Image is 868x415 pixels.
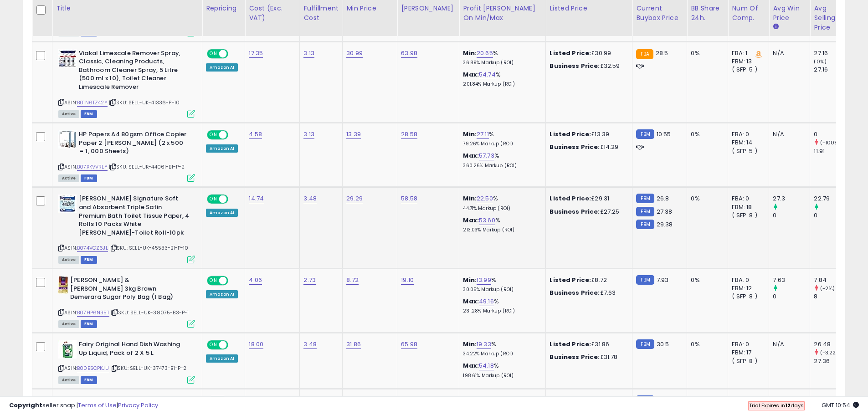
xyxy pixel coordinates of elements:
[477,49,493,58] a: 20.65
[110,364,187,372] span: | SKU: SELL-UK-37473-B1-P-2
[732,4,765,23] div: Num of Comp.
[550,49,625,57] div: £30.99
[303,340,317,349] a: 3.48
[773,4,806,23] div: Avg Win Price
[346,49,363,58] a: 30.99
[9,401,158,410] div: seller snap | |
[550,194,591,203] b: Listed Price:
[58,256,79,264] span: All listings currently available for purchase on Amazon
[78,401,117,410] a: Terms of Use
[303,130,314,139] a: 3.13
[479,151,494,160] a: 57.73
[463,130,477,138] b: Min:
[303,194,317,203] a: 3.48
[657,207,673,216] span: 27.38
[463,194,477,203] b: Min:
[814,4,847,32] div: Avg Selling Price
[463,361,479,370] b: Max:
[691,49,721,57] div: 0%
[206,144,238,153] div: Amazon AI
[820,139,841,146] small: (-100%)
[249,4,296,23] div: Cost (Exc. VAT)
[773,130,803,138] div: N/A
[657,220,673,229] span: 29.38
[814,357,851,365] div: 27.36
[550,289,625,297] div: £7.63
[463,287,539,293] p: 30.05% Markup (ROI)
[77,163,108,171] a: B07XKVVRLY
[550,276,625,284] div: £8.72
[81,174,97,182] span: FBM
[227,277,241,285] span: OFF
[732,284,762,292] div: FBM: 12
[785,402,791,409] b: 12
[227,195,241,203] span: OFF
[463,216,539,233] div: %
[249,340,263,349] a: 18.00
[303,49,314,58] a: 3.13
[732,57,762,66] div: FBM: 13
[636,129,654,139] small: FBM
[111,309,189,316] span: | SKU: SELL-UK-38075-B3-P-1
[732,147,762,155] div: ( SFP: 5 )
[691,4,724,23] div: BB Share 24h.
[732,130,762,138] div: FBA: 0
[58,110,79,118] span: All listings currently available for purchase on Amazon
[346,340,361,349] a: 31.86
[206,354,238,363] div: Amazon AI
[732,340,762,348] div: FBA: 0
[550,130,625,138] div: £13.39
[346,194,363,203] a: 29.29
[814,130,851,138] div: 0
[77,364,109,372] a: B00E5CPKJU
[814,211,851,220] div: 0
[208,131,219,139] span: ON
[206,63,238,72] div: Amazon AI
[691,340,721,348] div: 0%
[550,207,600,216] b: Business Price:
[550,340,625,348] div: £31.86
[732,66,762,74] div: ( SFP: 5 )
[732,203,762,211] div: FBM: 18
[463,227,539,233] p: 213.03% Markup (ROI)
[58,49,77,67] img: 51wjB36MrYL._SL40_.jpg
[109,244,189,251] span: | SKU: SELL-UK-45533-B1-P-10
[814,49,851,57] div: 27.16
[732,357,762,365] div: ( SFP: 8 )
[636,4,683,23] div: Current Buybox Price
[732,138,762,147] div: FBM: 14
[814,292,851,301] div: 8
[550,288,600,297] b: Business Price:
[249,130,262,139] a: 4.58
[814,58,827,65] small: (0%)
[636,339,654,349] small: FBM
[691,130,721,138] div: 0%
[70,276,181,304] b: [PERSON_NAME] & [PERSON_NAME] 3kg Brown Demerara Sugar Poly Bag (1 Bag)
[58,195,195,262] div: ASIN:
[814,66,851,74] div: 27.16
[463,340,539,357] div: %
[477,194,493,203] a: 22.50
[463,163,539,169] p: 360.26% Markup (ROI)
[657,276,669,284] span: 7.93
[463,70,479,79] b: Max:
[227,341,241,349] span: OFF
[58,376,79,384] span: All listings currently available for purchase on Amazon
[81,320,97,328] span: FBM
[814,340,851,348] div: 26.48
[463,340,477,348] b: Min:
[58,174,79,182] span: All listings currently available for purchase on Amazon
[401,4,455,13] div: [PERSON_NAME]
[479,361,494,370] a: 54.18
[109,99,180,106] span: | SKU: SELL-UK-41336-P-10
[249,49,263,58] a: 17.35
[463,276,477,284] b: Min:
[79,49,190,94] b: Viakal Limescale Remover Spray, Classic, Cleaning Products, Bathroom Cleaner Spray, 5 Litre (500 ...
[208,341,219,349] span: ON
[81,256,97,264] span: FBM
[773,49,803,57] div: N/A
[208,50,219,57] span: ON
[636,49,653,59] small: FBA
[463,4,542,23] div: Profit [PERSON_NAME] on Min/Max
[79,340,190,359] b: Fairy Original Hand Dish Washing Up Liquid, Pack of 2 X 5 L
